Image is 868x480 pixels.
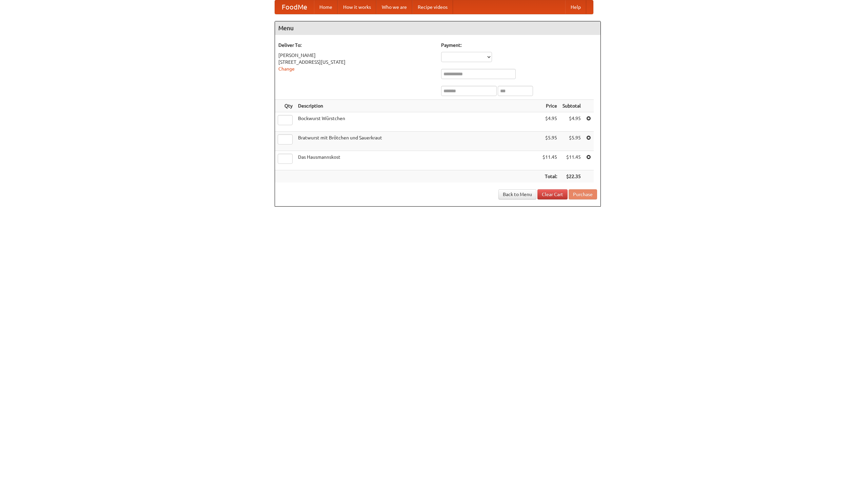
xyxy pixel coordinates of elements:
[565,0,586,14] a: Help
[540,170,560,183] th: Total:
[540,151,560,170] td: $11.45
[275,21,600,35] h4: Menu
[560,112,584,132] td: $4.95
[314,0,338,14] a: Home
[338,0,376,14] a: How it works
[295,132,540,151] td: Bratwurst mit Brötchen und Sauerkraut
[295,100,540,112] th: Description
[540,112,560,132] td: $4.95
[278,59,434,65] div: [STREET_ADDRESS][US_STATE]
[295,112,540,132] td: Bockwurst Würstchen
[295,151,540,170] td: Das Hausmannskost
[412,0,453,14] a: Recipe videos
[537,189,568,199] a: Clear Cart
[278,52,434,59] div: [PERSON_NAME]
[540,100,560,112] th: Price
[278,66,295,72] a: Change
[498,189,536,199] a: Back to Menu
[278,42,434,49] h5: Deliver To:
[275,0,314,14] a: FoodMe
[275,100,295,112] th: Qty
[376,0,412,14] a: Who we are
[569,189,597,199] button: Purchase
[560,132,584,151] td: $5.95
[560,151,584,170] td: $11.45
[441,42,597,49] h5: Payment:
[560,170,584,183] th: $22.35
[560,100,584,112] th: Subtotal
[540,132,560,151] td: $5.95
